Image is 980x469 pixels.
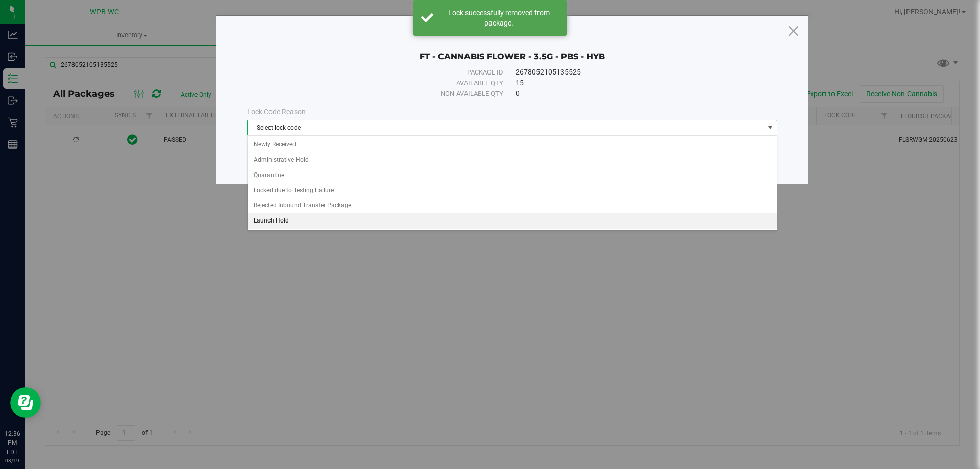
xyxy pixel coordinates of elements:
div: Available qty [270,78,503,88]
li: Administrative Hold [248,153,777,168]
iframe: Resource center [10,387,41,418]
span: Lock Code Reason [247,108,306,116]
div: 15 [516,78,754,88]
div: FT - CANNABIS FLOWER - 3.5G - PBS - HYB [247,36,777,62]
li: Newly Received [248,137,777,153]
div: Package ID [270,67,503,78]
div: 2678052105135525 [516,67,754,78]
div: Lock successfully removed from package. [439,8,559,28]
span: Select lock code [248,120,764,135]
li: Rejected Inbound Transfer Package [248,198,777,213]
li: Quarantine [248,168,777,183]
li: Launch Hold [248,213,777,229]
div: 0 [516,88,754,99]
div: Non-available qty [270,89,503,99]
li: Locked due to Testing Failure [248,183,777,199]
span: select [764,120,777,135]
